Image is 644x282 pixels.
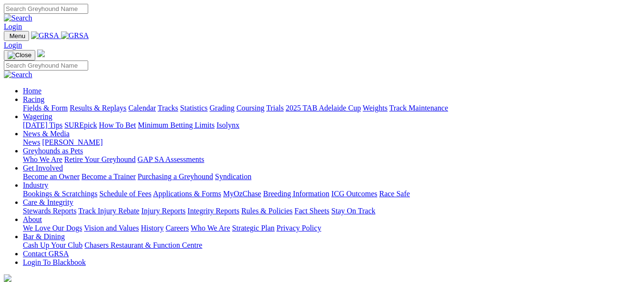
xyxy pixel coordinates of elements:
[61,31,89,40] img: GRSA
[99,121,136,129] a: How To Bet
[4,4,88,14] input: Search
[4,60,88,70] input: Search
[241,207,293,215] a: Rules & Policies
[23,138,640,147] div: News & Media
[23,250,69,258] a: Contact GRSA
[4,14,32,22] img: Search
[82,172,136,181] a: Become a Trainer
[4,70,32,79] img: Search
[23,104,68,112] a: Fields & Form
[84,224,139,232] a: Vision and Values
[64,121,97,129] a: SUREpick
[138,121,215,129] a: Minimum Betting Limits
[4,22,22,30] a: Login
[236,104,265,112] a: Coursing
[31,31,59,40] img: GRSA
[216,121,239,129] a: Isolynx
[187,207,239,215] a: Integrity Reports
[4,41,22,49] a: Login
[23,241,82,249] a: Cash Up Your Club
[153,190,221,198] a: Applications & Forms
[23,172,640,181] div: Get Involved
[23,155,62,163] a: Who We Are
[23,164,63,172] a: Get Involved
[78,207,139,215] a: Track Injury Rebate
[331,190,377,198] a: ICG Outcomes
[23,190,640,198] div: Industry
[70,104,126,112] a: Results & Replays
[23,138,40,146] a: News
[23,130,70,138] a: News & Media
[266,104,284,112] a: Trials
[191,224,230,232] a: Who We Are
[23,147,83,155] a: Greyhounds as Pets
[165,224,189,232] a: Careers
[389,104,448,112] a: Track Maintenance
[363,104,388,112] a: Weights
[23,95,44,103] a: Racing
[23,207,640,215] div: Care & Integrity
[138,155,204,163] a: GAP SA Assessments
[37,50,45,57] img: logo-grsa-white.png
[276,224,321,232] a: Privacy Policy
[141,224,164,232] a: History
[158,104,178,112] a: Tracks
[10,32,25,40] span: Menu
[141,207,185,215] a: Injury Reports
[215,172,251,181] a: Syndication
[180,104,208,112] a: Statistics
[23,224,640,232] div: About
[23,232,65,241] a: Bar & Dining
[286,104,361,112] a: 2025 TAB Adelaide Cup
[23,121,62,129] a: [DATE] Tips
[263,190,329,198] a: Breeding Information
[23,215,42,223] a: About
[23,181,48,189] a: Industry
[138,172,213,181] a: Purchasing a Greyhound
[223,190,261,198] a: MyOzChase
[295,207,329,215] a: Fact Sheets
[8,51,31,59] img: Close
[379,190,409,198] a: Race Safe
[23,172,80,181] a: Become an Owner
[23,258,86,266] a: Login To Blackbook
[23,87,41,95] a: Home
[23,112,52,121] a: Wagering
[331,207,375,215] a: Stay On Track
[128,104,156,112] a: Calendar
[4,50,35,60] button: Toggle navigation
[4,274,11,282] img: logo-grsa-white.png
[232,224,275,232] a: Strategic Plan
[23,241,640,250] div: Bar & Dining
[210,104,235,112] a: Grading
[23,104,640,112] div: Racing
[4,31,29,41] button: Toggle navigation
[42,138,102,146] a: [PERSON_NAME]
[84,241,202,249] a: Chasers Restaurant & Function Centre
[23,155,640,164] div: Greyhounds as Pets
[23,224,82,232] a: We Love Our Dogs
[99,190,151,198] a: Schedule of Fees
[23,207,76,215] a: Stewards Reports
[23,190,97,198] a: Bookings & Scratchings
[64,155,136,163] a: Retire Your Greyhound
[23,198,73,206] a: Care & Integrity
[23,121,640,130] div: Wagering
